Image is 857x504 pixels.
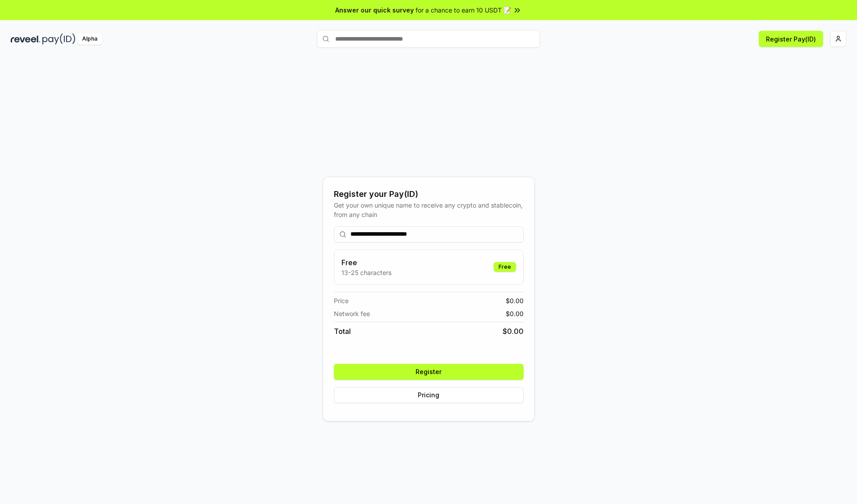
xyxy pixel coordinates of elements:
[341,257,391,268] h3: Free
[416,5,511,15] span: for a chance to earn 10 USDT 📝
[334,296,349,305] span: Price
[506,309,524,318] span: $ 0.00
[42,33,75,45] img: pay_id
[11,33,41,45] img: reveel_dark
[334,387,524,403] button: Pricing
[334,188,524,200] div: Register your Pay(ID)
[494,262,516,272] div: Free
[77,33,102,45] div: Alpha
[334,364,524,380] button: Register
[334,326,351,337] span: Total
[759,31,823,47] button: Register Pay(ID)
[334,200,524,219] div: Get your own unique name to receive any crypto and stablecoin, from any chain
[334,309,370,318] span: Network fee
[506,296,524,305] span: $ 0.00
[335,5,414,15] span: Answer our quick survey
[341,268,391,277] p: 13-25 characters
[503,326,524,337] span: $ 0.00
